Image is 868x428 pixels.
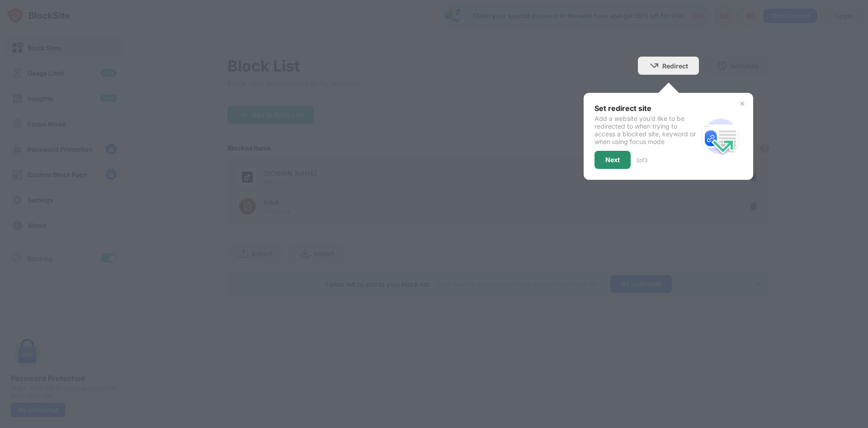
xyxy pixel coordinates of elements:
[594,115,699,145] div: Add a website you’d like to be redirected to when trying to access a blocked site, keyword or whe...
[636,157,647,164] div: 2 of 3
[662,62,688,70] div: Redirect
[739,100,746,107] img: x-button.svg
[605,156,620,164] div: Next
[594,104,699,113] div: Set redirect site
[699,115,742,158] img: redirect.svg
